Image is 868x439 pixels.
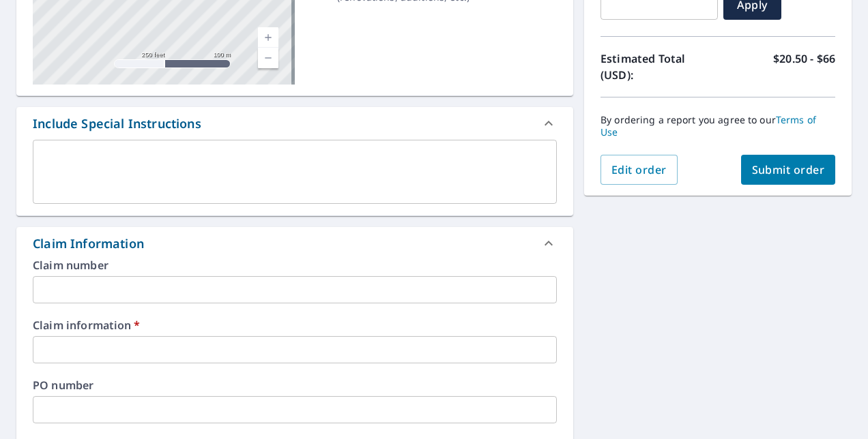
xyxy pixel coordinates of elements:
[33,320,557,331] label: Claim information
[33,115,201,133] div: Include Special Instructions
[601,155,678,185] button: Edit order
[16,107,573,140] div: Include Special Instructions
[741,155,836,185] button: Submit order
[601,113,816,138] a: Terms of Use
[258,48,278,68] a: Current Level 17, Zoom Out
[611,162,667,177] span: Edit order
[752,162,825,177] span: Submit order
[33,380,557,391] label: PO number
[773,50,835,83] p: $20.50 - $66
[601,50,718,83] p: Estimated Total (USD):
[33,234,144,253] div: Claim Information
[16,227,573,260] div: Claim Information
[258,27,278,48] a: Current Level 17, Zoom In
[601,114,835,138] p: By ordering a report you agree to our
[33,260,557,271] label: Claim number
